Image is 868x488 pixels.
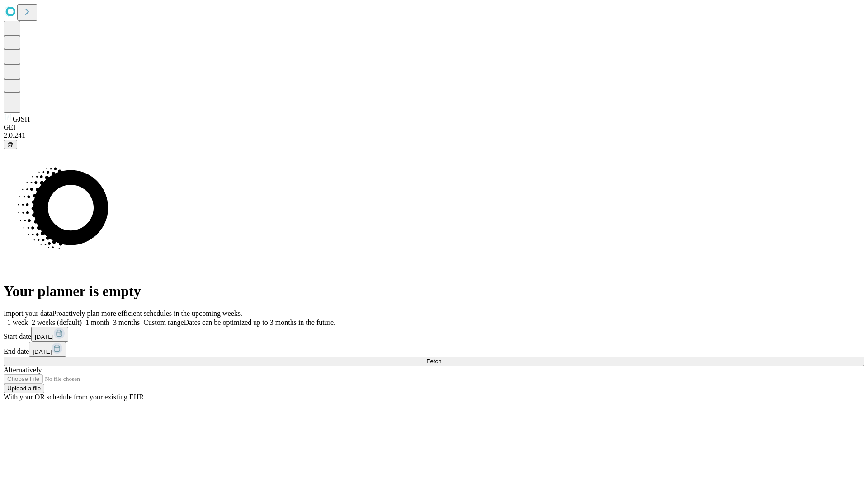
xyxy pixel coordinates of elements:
button: [DATE] [31,327,68,342]
span: [DATE] [35,333,54,340]
span: Fetch [426,358,441,365]
span: With your OR schedule from your existing EHR [4,393,144,401]
div: 2.0.241 [4,131,864,140]
span: 1 month [85,319,109,326]
button: Upload a file [4,384,44,393]
h1: Your planner is empty [4,283,864,300]
span: 3 months [113,319,140,326]
span: 2 weeks (default) [32,319,82,326]
button: Fetch [4,357,864,366]
div: GEI [4,123,864,131]
span: Alternatively [4,366,42,374]
span: 1 week [7,319,28,326]
span: Proactively plan more efficient schedules in the upcoming weeks. [52,310,242,317]
div: End date [4,342,864,357]
span: Custom range [143,319,184,326]
button: @ [4,140,17,149]
span: [DATE] [33,348,52,355]
span: Dates can be optimized up to 3 months in the future. [184,319,335,326]
button: [DATE] [29,342,66,357]
span: GJSH [13,115,30,123]
div: Start date [4,327,864,342]
span: @ [7,141,14,148]
span: Import your data [4,310,52,317]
